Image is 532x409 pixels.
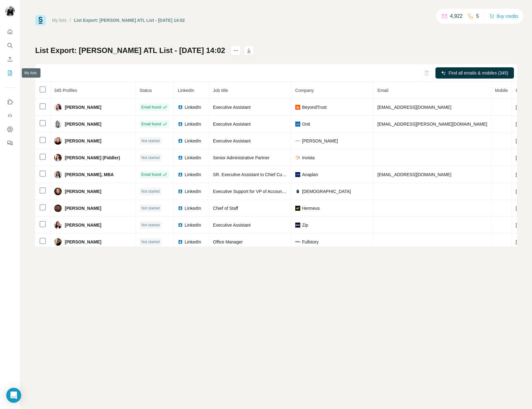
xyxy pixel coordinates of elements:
[295,155,300,160] img: company-logo
[213,189,394,194] span: Executive Support for VP of Account Development, SVP Prod Engineering, VP of Enablement
[185,188,201,195] span: LinkedIn
[295,88,314,93] span: Company
[213,172,321,177] span: SR. Executive Assistant to Chief Customer Officer & VP
[213,122,251,127] span: Executive Assistant
[378,122,487,127] span: [EMAIL_ADDRESS][PERSON_NAME][DOMAIN_NAME]
[213,88,228,93] span: Job title
[5,96,15,108] button: Use Surfe on LinkedIn
[52,18,67,23] a: My lists
[141,172,161,177] span: Email found
[213,223,251,228] span: Executive Assistant
[54,103,62,111] img: Avatar
[295,122,300,127] img: company-logo
[213,105,251,110] span: Executive Assistant
[54,238,62,246] img: Avatar
[178,189,183,194] img: LinkedIn logo
[54,205,62,212] img: Avatar
[185,205,201,211] span: LinkedIn
[178,223,183,228] img: LinkedIn logo
[5,26,15,37] button: Quick start
[302,121,310,127] span: Onit
[295,138,300,143] img: company-logo
[65,188,101,195] span: [PERSON_NAME]
[70,17,71,23] li: /
[185,239,201,245] span: LinkedIn
[302,222,308,228] span: Zip
[5,6,15,16] img: Avatar
[185,121,201,127] span: LinkedIn
[5,54,15,65] button: Enrich CSV
[5,137,15,149] button: Feedback
[295,223,300,228] img: company-logo
[302,171,318,178] span: Anaplan
[185,171,201,178] span: LinkedIn
[65,121,101,127] span: [PERSON_NAME]
[185,104,201,110] span: LinkedIn
[295,189,300,194] img: company-logo
[54,221,62,229] img: Avatar
[302,104,327,110] span: BeyondTrust
[35,46,225,55] h1: List Export: [PERSON_NAME] ATL List - [DATE] 14:02
[54,154,62,161] img: Avatar
[302,155,315,161] span: Invista
[141,189,160,194] span: Not started
[213,239,243,244] span: Office Manager
[65,222,101,228] span: [PERSON_NAME]
[178,105,183,110] img: LinkedIn logo
[65,205,101,211] span: [PERSON_NAME]
[295,206,300,211] img: company-logo
[185,138,201,144] span: LinkedIn
[178,172,183,177] img: LinkedIn logo
[65,239,101,245] span: [PERSON_NAME]
[378,172,451,177] span: [EMAIL_ADDRESS][DOMAIN_NAME]
[65,138,101,144] span: [PERSON_NAME]
[295,105,300,110] img: company-logo
[141,205,160,211] span: Not started
[378,88,388,93] span: Email
[302,138,338,144] span: [PERSON_NAME]
[449,70,508,76] span: Find all emails & mobiles (345)
[141,222,160,228] span: Not started
[5,110,15,121] button: Use Surfe API
[140,88,152,93] span: Status
[65,155,120,161] span: [PERSON_NAME] (Fiddler)
[378,105,451,110] span: [EMAIL_ADDRESS][DOMAIN_NAME]
[141,121,161,127] span: Email found
[141,104,161,110] span: Email found
[54,120,62,128] img: Avatar
[74,17,185,23] div: List Export: [PERSON_NAME] ATL List - [DATE] 14:02
[178,138,183,143] img: LinkedIn logo
[450,12,463,20] p: 4,922
[141,155,160,161] span: Not started
[65,171,114,178] span: [PERSON_NAME], MBA
[54,88,77,93] span: 345 Profiles
[65,104,101,110] span: [PERSON_NAME]
[5,67,15,79] button: My lists
[35,15,46,26] img: Surfe Logo
[54,188,62,195] img: Avatar
[489,12,518,21] button: Buy credits
[302,205,320,211] span: Hermeus
[54,137,62,145] img: Avatar
[302,239,319,245] span: Fullstory
[5,40,15,51] button: Search
[178,155,183,160] img: LinkedIn logo
[6,388,21,403] div: Open Intercom Messenger
[295,172,300,177] img: company-logo
[178,122,183,127] img: LinkedIn logo
[435,67,514,79] button: Find all emails & mobiles (345)
[5,124,15,135] button: Dashboard
[495,88,508,93] span: Mobile
[185,222,201,228] span: LinkedIn
[231,46,241,55] button: actions
[213,138,251,143] span: Executive Assistant
[54,171,62,178] img: Avatar
[476,12,479,20] p: 5
[213,155,269,160] span: Senior Administrative Partner
[213,206,238,211] span: Chief of Staff
[141,138,160,144] span: Not started
[185,155,201,161] span: LinkedIn
[178,239,183,244] img: LinkedIn logo
[295,241,300,242] img: company-logo
[302,188,351,195] span: [DEMOGRAPHIC_DATA]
